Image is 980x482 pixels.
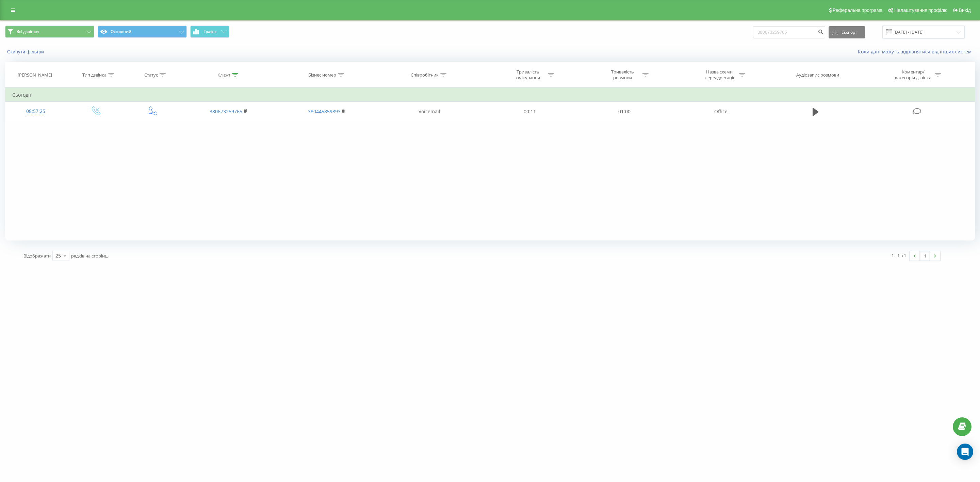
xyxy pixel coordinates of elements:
[5,88,975,102] td: Сьогодні
[701,69,737,81] div: Назва схеми переадресації
[753,26,825,38] input: Пошук за номером
[959,7,971,13] span: Вихід
[16,29,39,34] span: Всі дзвінки
[71,253,109,259] span: рядків на сторінці
[210,108,242,115] a: 380673259765
[55,252,61,259] div: 25
[18,72,52,78] div: [PERSON_NAME]
[858,48,975,55] a: Коли дані можуть відрізнятися вiд інших систем
[5,49,47,55] button: Скинути фільтри
[308,72,336,78] div: Бізнес номер
[411,72,439,78] div: Співробітник
[482,102,577,121] td: 00:11
[957,444,973,460] div: Open Intercom Messenger
[672,102,770,121] td: Office
[577,102,672,121] td: 01:00
[203,29,217,34] span: Графік
[829,26,865,38] button: Експорт
[894,7,947,13] span: Налаштування профілю
[308,108,341,115] a: 380445859893
[144,72,158,78] div: Статус
[510,69,546,81] div: Тривалість очікування
[82,72,107,78] div: Тип дзвінка
[920,251,930,261] a: 1
[5,26,94,38] button: Всі дзвінки
[893,69,933,81] div: Коментар/категорія дзвінка
[217,72,230,78] div: Клієнт
[98,26,187,38] button: Основний
[833,7,883,13] span: Реферальна програма
[12,105,59,118] div: 08:57:25
[190,26,229,38] button: Графік
[796,72,839,78] div: Аудіозапис розмови
[892,252,906,259] div: 1 - 1 з 1
[376,102,483,121] td: Voicemail
[604,69,641,81] div: Тривалість розмови
[23,253,51,259] span: Відображати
